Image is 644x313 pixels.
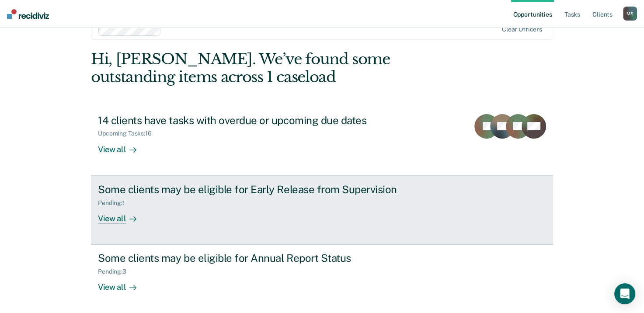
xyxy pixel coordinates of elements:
[98,275,147,292] div: View all
[91,50,460,86] div: Hi, [PERSON_NAME]. We’ve found some outstanding items across 1 caseload
[91,176,553,245] a: Some clients may be eligible for Early Release from SupervisionPending:1View all
[98,114,405,127] div: 14 clients have tasks with overdue or upcoming due dates
[623,7,637,21] div: M S
[623,7,637,21] button: MS
[7,9,49,19] img: Recidiviz
[614,283,635,304] div: Open Intercom Messenger
[98,137,147,154] div: View all
[98,252,405,264] div: Some clients may be eligible for Annual Report Status
[98,199,132,207] div: Pending : 1
[98,206,147,223] div: View all
[98,183,405,196] div: Some clients may be eligible for Early Release from Supervision
[98,268,133,275] div: Pending : 3
[91,107,553,176] a: 14 clients have tasks with overdue or upcoming due datesUpcoming Tasks:16View all
[98,130,159,137] div: Upcoming Tasks : 16
[502,26,542,33] div: Clear officers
